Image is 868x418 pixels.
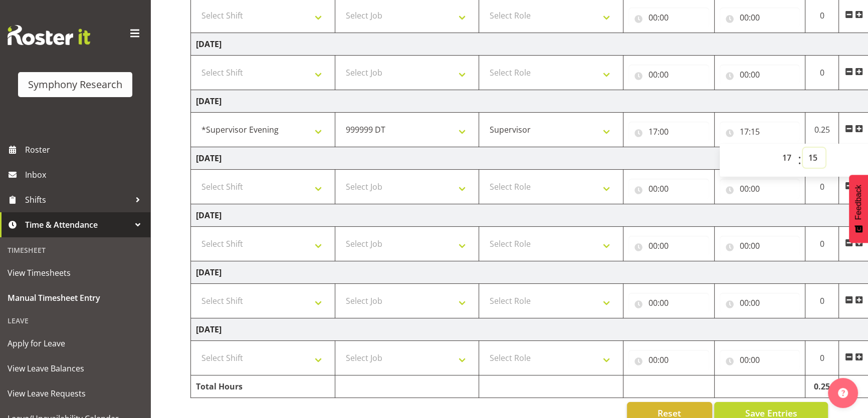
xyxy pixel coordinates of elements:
input: Click to select... [720,179,800,199]
button: Feedback - Show survey [849,175,868,243]
input: Click to select... [720,293,800,313]
a: Manual Timesheet Entry [3,285,148,310]
td: 0 [805,284,839,318]
td: 0 [805,56,839,90]
input: Click to select... [628,8,709,28]
td: 0 [805,227,839,261]
input: Click to select... [628,179,709,199]
img: Rosterit website logo [8,25,90,45]
input: Click to select... [628,350,709,370]
input: Click to select... [720,8,800,28]
span: Time & Attendance [25,217,130,232]
span: Inbox [25,167,145,182]
div: Leave [3,310,148,331]
span: Roster [25,142,145,157]
span: View Timesheets [8,265,143,280]
input: Click to select... [628,236,709,256]
span: Apply for Leave [8,336,143,351]
td: 0 [805,341,839,375]
input: Click to select... [628,293,709,313]
input: Click to select... [628,122,709,142]
span: View Leave Requests [8,386,143,401]
a: View Leave Requests [3,381,148,406]
span: Manual Timesheet Entry [8,290,143,305]
a: View Timesheets [3,260,148,285]
span: Feedback [854,185,863,220]
a: Apply for Leave [3,331,148,356]
input: Click to select... [720,350,800,370]
a: View Leave Balances [3,356,148,381]
input: Click to select... [628,65,709,85]
input: Click to select... [720,122,800,142]
td: Total Hours [191,375,335,398]
td: 0 [805,170,839,204]
input: Click to select... [720,236,800,256]
span: View Leave Balances [8,361,143,376]
td: 0.25 [805,113,839,147]
span: : [798,148,801,173]
div: Timesheet [3,240,148,260]
input: Click to select... [720,65,800,85]
td: 0.25 [805,375,839,398]
span: Shifts [25,192,130,207]
img: help-xxl-2.png [838,388,848,398]
div: Symphony Research [28,77,122,92]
